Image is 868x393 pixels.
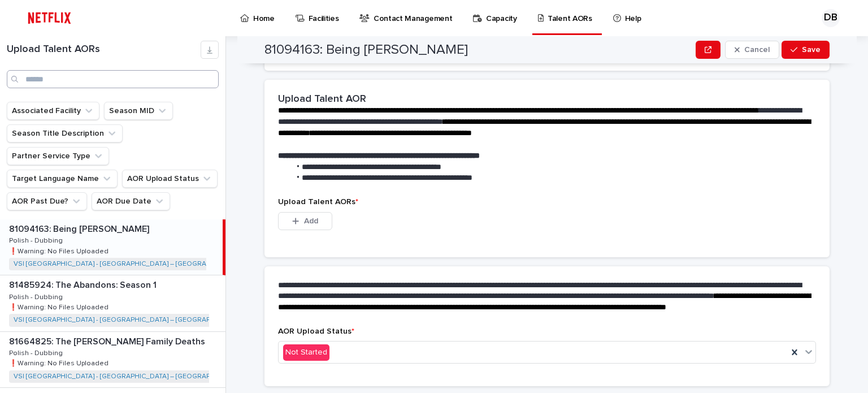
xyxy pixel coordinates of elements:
a: VSI [GEOGRAPHIC_DATA] - [GEOGRAPHIC_DATA] – [GEOGRAPHIC_DATA] [14,373,244,381]
p: Polish - Dubbing [9,291,65,301]
button: Add [278,212,332,230]
button: AOR Due Date [92,192,170,210]
p: ❗️Warning: No Files Uploaded [9,245,111,256]
button: AOR Upload Status [122,170,218,188]
h2: 81094163: Being [PERSON_NAME] [264,42,468,58]
p: Polish - Dubbing [9,235,65,245]
a: VSI [GEOGRAPHIC_DATA] - [GEOGRAPHIC_DATA] – [GEOGRAPHIC_DATA] [14,316,244,324]
input: Search [7,70,219,88]
p: ❗️Warning: No Files Uploaded [9,357,111,368]
button: Cancel [725,41,779,59]
button: Save [782,41,830,59]
img: ifQbXi3ZQGMSEF7WDB7W [23,7,76,29]
span: Add [304,217,318,225]
h2: Upload Talent AOR [278,93,366,106]
h1: Upload Talent AORs [7,44,201,56]
div: Not Started [283,344,329,361]
button: AOR Past Due? [7,192,87,210]
button: Target Language Name [7,170,118,188]
span: Save [802,46,821,54]
div: DB [822,9,840,27]
p: 81485924: The Abandons: Season 1 [9,278,159,291]
p: 81094163: Being [PERSON_NAME] [9,222,151,235]
p: ❗️Warning: No Files Uploaded [9,301,111,312]
p: Polish - Dubbing [9,347,65,357]
button: Season Title Description [7,124,123,142]
button: Season MID [104,102,173,120]
span: Cancel [744,46,770,54]
button: Associated Facility [7,102,99,120]
p: 81664825: The [PERSON_NAME] Family Deaths [9,334,207,347]
span: Upload Talent AORs [278,198,358,206]
a: VSI [GEOGRAPHIC_DATA] - [GEOGRAPHIC_DATA] – [GEOGRAPHIC_DATA] [14,260,244,268]
span: AOR Upload Status [278,327,354,335]
button: Partner Service Type [7,147,109,165]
